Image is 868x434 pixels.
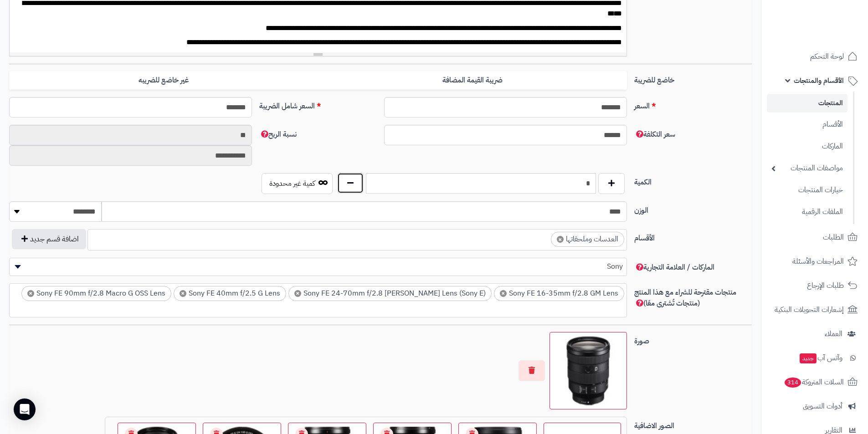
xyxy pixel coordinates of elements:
span: وآتس آب [799,352,842,364]
img: 1721474010-1-100x100.jpg [554,336,623,405]
span: × [294,290,301,297]
span: جديد [800,353,817,363]
label: غير خاضع للضريبه [9,71,318,90]
a: أدوات التسويق [767,395,863,417]
a: المراجعات والأسئلة [767,250,863,272]
span: إشعارات التحويلات البنكية [775,303,844,316]
span: سعر التكلفة [634,129,675,140]
li: Sony FE 90mm f/2.8 Macro G OSS Lens [21,286,171,301]
span: × [180,290,186,297]
label: الصور الاضافية [631,417,755,431]
label: الكمية [631,173,755,188]
li: Sony FE 16-35mm f/2.8 GM Lens [494,286,624,301]
span: السلات المتروكة [784,376,844,388]
a: السلات المتروكة314 [767,371,863,393]
span: الأقسام والمنتجات [794,74,844,87]
span: منتجات مقترحة للشراء مع هذا المنتج (منتجات تُشترى معًا) [634,287,736,309]
a: الماركات [767,137,847,156]
div: Open Intercom Messenger [14,398,36,420]
label: ضريبة القيمة المضافة [318,71,627,90]
li: Sony FE 40mm f/2.5 G Lens [174,286,286,301]
label: الأقسام [631,229,755,244]
label: الوزن [631,201,755,216]
a: لوحة التحكم [767,46,863,67]
a: مواصفات المنتجات [767,158,847,178]
button: اضافة قسم جديد [12,229,86,249]
span: الطلبات [823,231,844,244]
a: إشعارات التحويلات البنكية [767,299,863,321]
a: طلبات الإرجاع [767,275,863,296]
a: المنتجات [767,94,847,112]
a: وآتس آبجديد [767,347,863,369]
span: الماركات / العلامة التجارية [634,262,714,273]
li: العدسات وملحقاتها [551,232,624,247]
a: خيارات المنتجات [767,180,847,200]
label: صورة [631,332,755,347]
span: أدوات التسويق [803,400,842,413]
span: نسبة الربح [259,129,297,140]
li: Sony FE 24-70mm f/2.8 GM II Lens (Sony E) [288,286,492,301]
a: الأقسام [767,115,847,134]
label: السعر شامل الضريبة [256,97,380,112]
img: logo-2.png [806,24,859,43]
span: لوحة التحكم [810,50,844,63]
span: × [500,290,507,297]
span: Sony [10,260,627,273]
span: × [557,236,564,243]
span: 314 [785,378,801,388]
span: × [27,290,34,297]
span: المراجعات والأسئلة [792,255,844,268]
span: العملاء [825,327,842,340]
span: Sony [9,258,627,276]
a: الطلبات [767,226,863,248]
a: العملاء [767,323,863,345]
span: طلبات الإرجاع [807,279,844,292]
a: الملفات الرقمية [767,202,847,222]
label: السعر [631,97,755,112]
label: خاضع للضريبة [631,71,755,86]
